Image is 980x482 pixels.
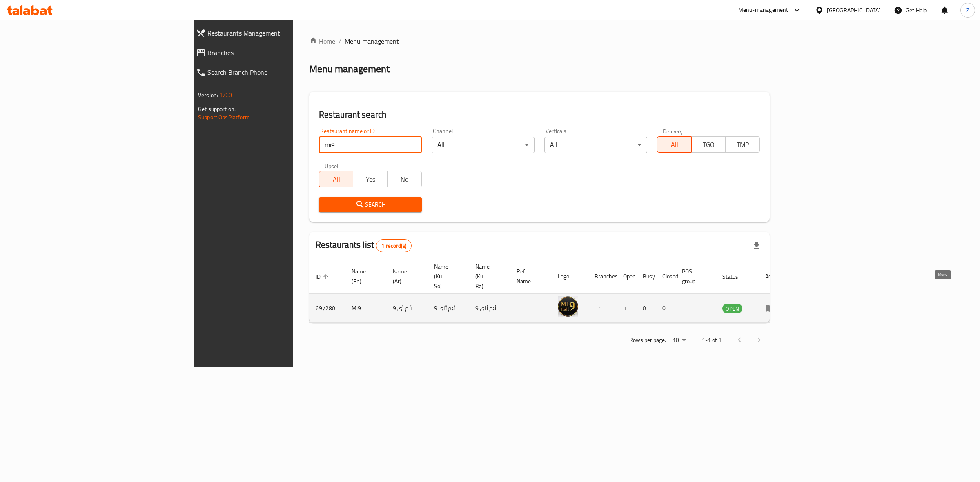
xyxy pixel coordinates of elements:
button: Yes [353,171,388,187]
span: Search [325,200,415,210]
input: Search for restaurant name or ID.. [319,137,422,153]
span: Name (En) [352,267,376,286]
span: Yes [356,173,384,185]
th: Branches [588,259,617,294]
p: 1-1 of 1 [702,335,722,345]
th: Closed [656,259,675,294]
td: ئێم ئای 9 [428,294,469,323]
td: 1 [617,294,636,323]
span: Ref. Name [517,267,541,286]
span: Z [966,6,969,15]
td: Mi9 [345,294,386,323]
img: Mi9 [558,296,578,317]
h2: Restaurant search [319,109,760,121]
a: Restaurants Management [189,23,358,43]
span: POS group [682,267,706,286]
table: enhanced table [309,259,787,323]
div: [GEOGRAPHIC_DATA] [827,6,881,15]
span: TMP [729,139,757,151]
div: All [432,137,535,153]
th: Logo [551,259,588,294]
td: ئێم ئای 9 [469,294,510,323]
h2: Restaurants list [316,239,412,252]
span: Menu management [345,36,399,46]
span: TGO [695,139,723,151]
span: 1.0.0 [219,90,232,100]
div: Total records count [376,239,412,252]
th: Busy [636,259,656,294]
nav: breadcrumb [309,36,770,46]
div: Export file [747,236,766,255]
span: Restaurants Management [207,28,351,38]
th: Open [617,259,636,294]
span: ID [316,272,331,282]
span: OPEN [722,304,742,313]
a: Support.OpsPlatform [198,112,250,122]
span: Branches [207,48,351,58]
td: 0 [656,294,675,323]
button: TGO [691,136,726,153]
div: Menu-management [738,5,788,15]
button: All [657,136,692,153]
span: Name (Ku-Ba) [475,262,500,291]
span: All [323,173,350,185]
span: Get support on: [198,104,236,114]
td: 1 [588,294,617,323]
span: Version: [198,90,218,100]
div: Rows per page: [669,334,689,347]
a: Branches [189,43,358,62]
button: TMP [725,136,760,153]
span: 1 record(s) [376,242,411,250]
td: أيم أي 9 [386,294,428,323]
span: Search Branch Phone [207,67,351,77]
button: Search [319,197,422,212]
span: Name (Ku-So) [434,262,459,291]
span: Status [722,272,749,282]
td: 0 [636,294,656,323]
button: All [319,171,354,187]
div: All [544,137,647,153]
div: OPEN [722,304,742,313]
th: Action [759,259,787,294]
span: No [391,173,419,185]
label: Upsell [325,163,340,169]
h2: Menu management [309,62,390,76]
span: All [661,139,688,151]
label: Delivery [663,128,683,134]
span: Name (Ar) [393,267,418,286]
a: Search Branch Phone [189,62,358,82]
p: Rows per page: [629,335,666,345]
button: No [387,171,422,187]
